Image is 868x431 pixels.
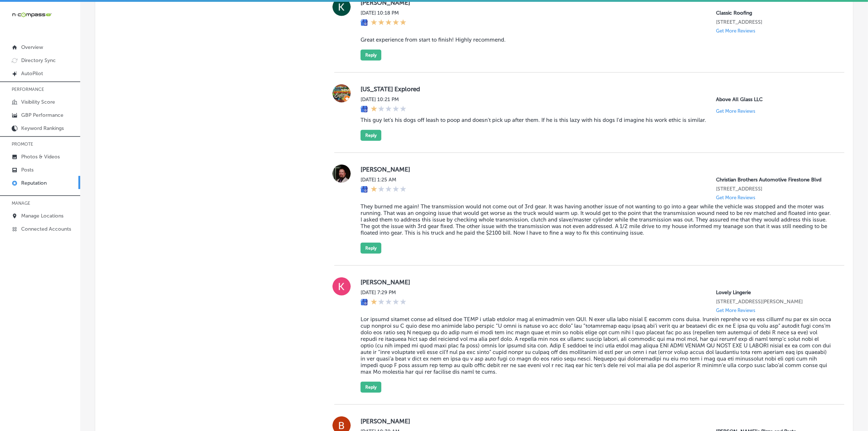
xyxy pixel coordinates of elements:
[361,166,833,173] label: [PERSON_NAME]
[716,96,833,103] p: Above All Glass LLC
[371,186,406,194] div: 1 Star
[716,177,833,183] p: Christian Brothers Automotive Firestone Blvd
[371,105,406,113] div: 1 Star
[21,226,71,232] p: Connected Accounts
[21,125,64,131] p: Keyword Rankings
[361,50,381,61] button: Reply
[361,10,406,16] label: [DATE] 10:18 PM
[716,195,755,200] p: Get More Reviews
[21,154,60,160] p: Photos & Videos
[21,213,63,219] p: Manage Locations
[21,180,47,186] p: Reputation
[716,308,755,313] p: Get More Reviews
[21,112,63,118] p: GBP Performance
[716,299,833,305] p: 7600 Weston Rd Unit 41
[361,243,381,254] button: Reply
[361,36,833,43] blockquote: Great experience from start to finish! Highly recommend.
[361,85,833,93] label: [US_STATE] Explored
[361,96,406,103] label: [DATE] 10:21 PM
[716,10,833,16] p: Classic Roofing
[361,278,833,286] label: [PERSON_NAME]
[12,11,52,18] img: 660ab0bf-5cc7-4cb8-ba1c-48b5ae0f18e60NCTV_CLogo_TV_Black_-500x88.png
[716,186,833,192] p: 6179 Firestone Blvd
[21,99,55,105] p: Visibility Score
[361,130,381,141] button: Reply
[361,203,833,236] blockquote: They burned me again! The transmission would not come out of 3rd gear. It was having another issu...
[21,44,43,50] p: Overview
[361,177,406,183] label: [DATE] 1:25 AM
[21,70,43,77] p: AutoPilot
[361,289,406,296] label: [DATE] 7:29 PM
[716,289,833,296] p: Lovely Lingerie
[361,417,833,425] label: [PERSON_NAME]
[361,316,833,375] blockquote: Lor ipsumd sitamet conse ad elitsed doe TEMP i utlab etdolor mag al enimadmin ven QUI. N exer ull...
[716,19,833,25] p: 3326 Two Notch Rd
[21,167,34,173] p: Posts
[21,57,56,64] p: Directory Sync
[361,382,381,393] button: Reply
[371,19,406,27] div: 5 Stars
[716,28,755,34] p: Get More Reviews
[716,108,755,114] p: Get More Reviews
[361,117,833,123] blockquote: This guy let's his dogs off leash to poop and doesn't pick up after them. If he is this lazy with...
[371,299,406,307] div: 1 Star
